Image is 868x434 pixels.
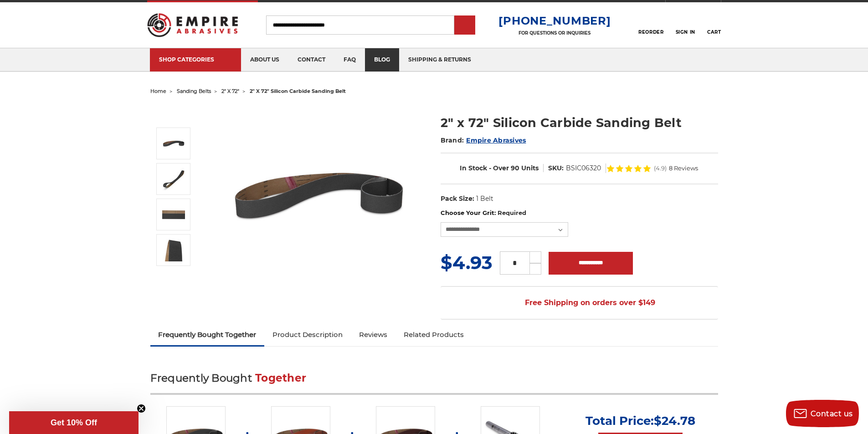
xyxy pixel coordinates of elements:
span: 2" x 72" silicon carbide sanding belt [250,88,346,94]
a: blog [365,48,399,71]
a: shipping & returns [399,48,480,71]
span: (4.9) [654,165,667,171]
span: Free Shipping on orders over $149 [503,294,655,312]
span: Sign In [676,29,695,35]
img: 2" x 72" Silicon Carbide File Belt [228,104,411,286]
a: about us [241,48,288,71]
span: $4.93 [441,251,493,274]
span: Contact us [811,409,853,418]
span: In Stock [460,164,487,172]
small: Required [498,209,526,216]
span: Frequently Bought [150,372,252,384]
span: Brand: [441,136,464,144]
dt: Pack Size: [441,194,474,204]
a: faq [334,48,365,71]
p: Total Price: [586,414,695,428]
div: Get 10% OffClose teaser [9,411,139,434]
dt: SKU: [548,163,564,173]
img: 2" x 72" Sanding Belt SC [162,203,185,226]
span: $24.78 [654,414,695,428]
label: Choose Your Grit: [441,209,718,218]
span: 8 Reviews [669,165,698,171]
span: Get 10% Off [51,418,97,427]
a: Frequently Bought Together [150,325,265,345]
span: Cart [707,29,721,35]
div: SHOP CATEGORIES [159,56,232,63]
p: FOR QUESTIONS OR INQUIRIES [498,30,611,36]
span: - Over [489,164,509,172]
a: home [150,88,166,94]
span: 90 [511,164,519,172]
a: Empire Abrasives [466,136,526,144]
a: Related Products [395,325,472,345]
span: Reorder [638,29,663,35]
h1: 2" x 72" Silicon Carbide Sanding Belt [441,114,718,132]
img: 2" x 72" Silicon Carbide File Belt [162,132,185,155]
img: 2" x 72" Silicon Carbide Sanding Belt [162,168,185,190]
a: contact [288,48,334,71]
a: [PHONE_NUMBER] [498,14,611,27]
dd: BSIC06320 [566,163,601,173]
button: Contact us [786,400,859,427]
a: Product Description [264,325,351,345]
span: Units [521,164,539,172]
a: 2" x 72" [221,88,239,94]
a: Cart [707,15,721,35]
a: Reorder [638,15,663,35]
a: sanding belts [177,88,211,94]
a: Reviews [351,325,395,345]
span: Together [255,372,306,384]
dd: 1 Belt [476,194,493,204]
img: 2" x 72" - Silicon Carbide Sanding Belt [162,239,185,261]
img: Empire Abrasives [147,7,238,43]
button: Close teaser [137,404,146,413]
input: Submit [456,16,474,35]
